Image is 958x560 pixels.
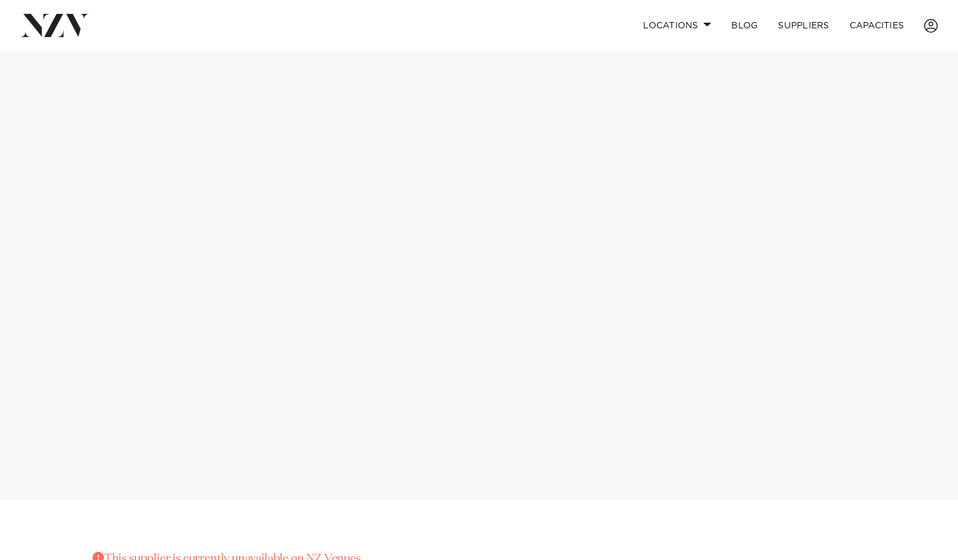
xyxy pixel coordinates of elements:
a: SUPPLIERS [768,12,839,39]
img: nzv-logo.png [20,14,89,37]
a: Capacities [840,12,915,39]
a: BLOG [721,12,768,39]
a: Locations [633,12,721,39]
